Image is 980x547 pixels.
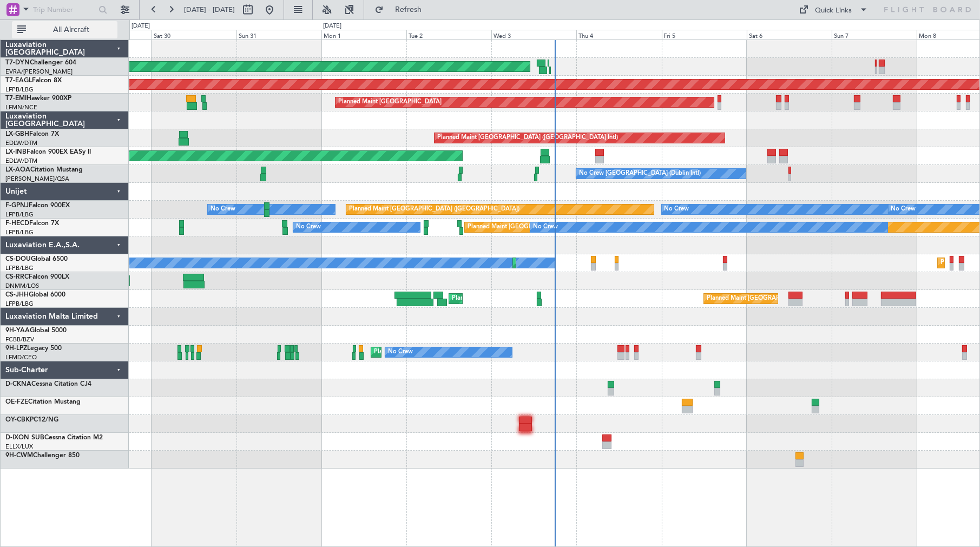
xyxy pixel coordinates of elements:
a: DNMM/LOS [5,282,39,290]
div: Thu 4 [576,30,661,39]
button: Refresh [370,1,435,18]
div: [DATE] [323,22,341,31]
div: No Crew [211,201,235,218]
a: LFPB/LBG [5,85,34,94]
a: T7-DYNChallenger 604 [5,60,76,66]
a: LX-INBFalcon 900EX EASy II [5,149,91,155]
a: OY-CBKPC12/NG [5,417,58,423]
input: Trip Number [33,2,95,18]
div: Planned Maint [GEOGRAPHIC_DATA] ([GEOGRAPHIC_DATA]) [468,219,638,235]
div: Quick Links [815,5,852,16]
div: No Crew [296,219,321,235]
a: D-CKNACessna Citation CJ4 [5,381,91,387]
span: D-CKNA [5,381,31,387]
span: LX-AOA [5,167,30,173]
a: CS-DOUGlobal 6500 [5,256,68,262]
div: Planned Maint [GEOGRAPHIC_DATA] ([GEOGRAPHIC_DATA]) [516,255,686,271]
div: [DATE] [131,22,150,31]
div: Planned Maint [GEOGRAPHIC_DATA] ([GEOGRAPHIC_DATA]) [452,291,622,307]
span: LX-GBH [5,131,29,137]
span: CS-JHH [5,292,29,298]
span: 9H-CWM [5,452,33,459]
a: F-HECDFalcon 7X [5,220,59,227]
div: No Crew [891,201,916,218]
span: T7-EAGL [5,77,32,84]
span: D-IXON SUB [5,434,44,441]
a: EVRA/[PERSON_NAME] [5,68,73,76]
div: No Crew [665,201,689,218]
a: EDLW/DTM [5,139,37,147]
div: Sun 31 [236,30,321,39]
div: Sat 6 [747,30,832,39]
a: LFPB/LBG [5,210,34,219]
a: T7-EMIHawker 900XP [5,95,71,102]
a: LFPB/LBG [5,300,34,308]
div: Mon 1 [321,30,406,39]
a: CS-RRCFalcon 900LX [5,274,69,280]
a: 9H-YAAGlobal 5000 [5,327,67,334]
div: No Crew [GEOGRAPHIC_DATA] (Dublin Intl) [579,166,701,182]
a: LX-GBHFalcon 7X [5,131,59,137]
div: Planned Maint [GEOGRAPHIC_DATA] [338,94,442,110]
button: All Aircraft [12,21,117,38]
a: F-GPNJFalcon 900EX [5,202,70,209]
a: LFMD/CEQ [5,353,37,361]
a: EDLW/DTM [5,157,37,165]
a: LX-AOACitation Mustang [5,167,83,173]
a: 9H-LPZLegacy 500 [5,345,62,352]
div: Planned Maint Nice ([GEOGRAPHIC_DATA]) [374,344,495,360]
span: CS-DOU [5,256,31,262]
a: [PERSON_NAME]/QSA [5,175,69,183]
div: Wed 3 [491,30,576,39]
div: No Crew [533,219,558,235]
div: Sat 30 [152,30,236,39]
span: F-HECD [5,220,29,227]
span: 9H-LPZ [5,345,27,352]
span: All Aircraft [28,26,114,34]
a: 9H-CWMChallenger 850 [5,452,80,459]
div: Planned Maint [GEOGRAPHIC_DATA] ([GEOGRAPHIC_DATA] Intl) [437,130,618,146]
span: T7-DYN [5,60,30,66]
div: Fri 5 [662,30,747,39]
span: LX-INB [5,149,27,155]
button: Quick Links [794,1,874,18]
span: [DATE] - [DATE] [184,5,235,15]
div: Planned Maint [GEOGRAPHIC_DATA] ([GEOGRAPHIC_DATA]) [707,291,877,307]
a: OE-FZECitation Mustang [5,399,81,405]
a: D-IXON SUBCessna Citation M2 [5,434,103,441]
div: Sun 7 [832,30,917,39]
div: No Crew [388,344,413,360]
a: CS-JHHGlobal 6000 [5,292,65,298]
span: CS-RRC [5,274,29,280]
span: T7-EMI [5,95,27,102]
span: OE-FZE [5,399,28,405]
a: T7-EAGLFalcon 8X [5,77,62,84]
a: FCBB/BZV [5,335,34,344]
a: LFPB/LBG [5,228,34,236]
div: Tue 2 [406,30,491,39]
span: 9H-YAA [5,327,30,334]
a: LFMN/NCE [5,103,37,111]
span: OY-CBK [5,417,30,423]
div: Planned Maint [GEOGRAPHIC_DATA] ([GEOGRAPHIC_DATA]) [349,201,519,218]
span: F-GPNJ [5,202,29,209]
span: Refresh [386,6,431,14]
a: ELLX/LUX [5,443,33,451]
a: LFPB/LBG [5,264,34,272]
